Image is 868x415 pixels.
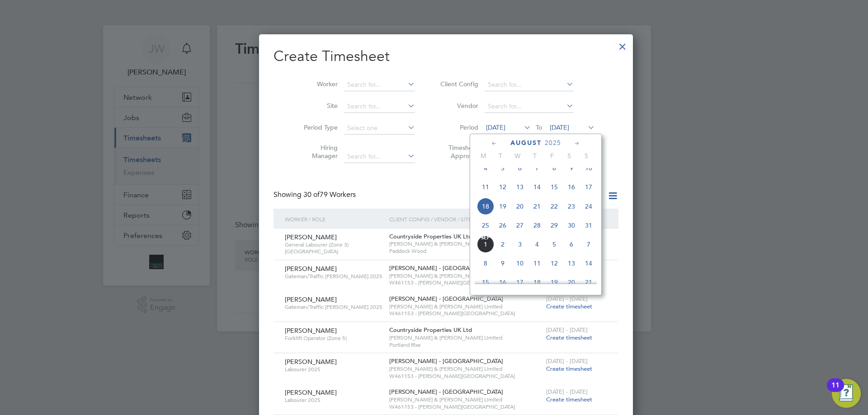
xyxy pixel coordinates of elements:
span: [PERSON_NAME] - [GEOGRAPHIC_DATA] [389,264,503,272]
span: [PERSON_NAME] [285,388,337,396]
span: 24 [580,198,597,215]
span: 5 [494,159,511,177]
span: 10 [511,255,528,272]
span: W [509,152,526,160]
div: Showing [274,190,358,200]
span: General Labourer (Zone 3) [GEOGRAPHIC_DATA] [285,241,382,255]
span: [DATE] - [DATE] [546,295,588,303]
span: 14 [528,178,546,196]
span: 13 [511,178,528,196]
span: 6 [511,159,528,177]
span: [PERSON_NAME] & [PERSON_NAME] Limited [389,272,542,280]
span: 1 [477,236,494,253]
span: 12 [494,178,511,196]
div: Client Config / Vendor / Site [387,209,544,229]
span: [PERSON_NAME] - [GEOGRAPHIC_DATA] [389,295,503,303]
span: 7 [580,236,597,253]
span: [PERSON_NAME] [285,326,337,335]
span: 16 [494,274,511,291]
span: 3 [511,236,528,253]
span: 4 [528,236,546,253]
span: M [475,152,492,160]
span: 10 [580,159,597,177]
span: [PERSON_NAME] & [PERSON_NAME] Limited [389,365,542,373]
span: 5 [546,236,563,253]
span: Create timesheet [546,365,592,373]
span: Create timesheet [546,334,592,341]
span: Labourer 2025 [285,366,382,373]
span: 30 [563,217,580,234]
span: 17 [580,178,597,196]
label: Period [438,123,478,131]
span: 12 [546,255,563,272]
span: [DATE] - [DATE] [546,357,588,365]
label: Vendor [438,102,478,110]
input: Search for... [344,79,415,91]
span: T [492,152,509,160]
span: [PERSON_NAME] [285,295,337,303]
span: 11 [477,178,494,196]
input: Select one [344,122,415,135]
span: Sep [477,236,494,240]
span: 79 Workers [303,190,356,199]
span: 15 [477,274,494,291]
span: 15 [546,178,563,196]
label: Hiring Manager [297,144,338,160]
span: Countryside Properties UK Ltd [389,326,472,334]
div: Worker / Role [283,209,387,229]
span: Countryside Properties UK Ltd [389,233,472,240]
input: Search for... [344,100,415,113]
span: W461153 - [PERSON_NAME][GEOGRAPHIC_DATA] [389,403,542,410]
span: 16 [563,178,580,196]
span: 29 [546,217,563,234]
span: Create timesheet [546,396,592,403]
span: 31 [580,217,597,234]
label: Timesheet Approver [438,144,478,160]
span: F [543,152,561,160]
span: W461153 - [PERSON_NAME][GEOGRAPHIC_DATA] [389,279,542,286]
span: W461153 - [PERSON_NAME][GEOGRAPHIC_DATA] [389,310,542,317]
span: [PERSON_NAME] & [PERSON_NAME] Limited [389,396,542,403]
span: Forklift Operator (Zone 5) [285,335,382,342]
span: [DATE] - [DATE] [546,388,588,396]
span: 17 [511,274,528,291]
input: Search for... [344,150,415,163]
span: [DATE] [550,123,569,131]
span: 4 [477,159,494,177]
span: 26 [494,217,511,234]
span: 19 [546,274,563,291]
span: [PERSON_NAME] - [GEOGRAPHIC_DATA] [389,388,503,396]
button: Open Resource Center, 11 new notifications [832,379,861,408]
span: Gateman/Traffic [PERSON_NAME] 2025 [285,273,382,280]
span: [PERSON_NAME] & [PERSON_NAME] Limited [389,334,542,341]
span: 18 [528,274,546,291]
span: Paddock Wood [389,247,542,255]
input: Search for... [485,100,574,113]
span: 9 [494,255,511,272]
span: To [533,121,545,133]
span: 18 [477,198,494,215]
span: 28 [528,217,546,234]
span: 20 [511,198,528,215]
span: [DATE] - [DATE] [546,326,588,334]
span: 21 [528,198,546,215]
span: 23 [563,198,580,215]
span: 21 [580,274,597,291]
span: [PERSON_NAME] & [PERSON_NAME] Limited [389,240,542,247]
input: Search for... [485,79,574,91]
div: 11 [831,385,840,397]
span: W461153 - [PERSON_NAME][GEOGRAPHIC_DATA] [389,373,542,380]
h2: Create Timesheet [274,47,618,66]
label: Worker [297,80,338,88]
span: 27 [511,217,528,234]
span: 8 [477,255,494,272]
span: [PERSON_NAME] - [GEOGRAPHIC_DATA] [389,357,503,365]
span: 2025 [545,139,561,147]
label: Period Type [297,123,338,131]
span: S [578,152,595,160]
span: 30 of [303,190,320,199]
span: T [526,152,543,160]
span: 9 [563,159,580,177]
span: 25 [477,217,494,234]
span: Gateman/Traffic [PERSON_NAME] 2025 [285,303,382,311]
